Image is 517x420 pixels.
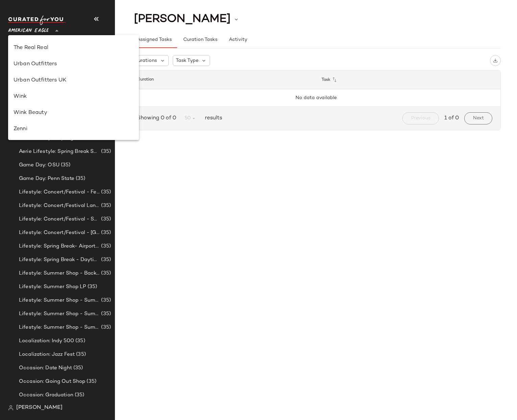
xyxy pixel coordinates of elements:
span: (35) [100,297,111,304]
div: undefined-list [8,35,139,140]
span: Occasion: Graduation [19,391,73,399]
span: (35) [100,148,111,156]
span: Game Day: OSU [19,161,60,169]
span: (35) [72,364,83,372]
span: Curation Tasks [183,37,217,43]
span: (35) [100,229,111,237]
span: (35) [100,256,111,264]
span: Activity [229,37,247,43]
td: No data available [132,89,500,107]
span: (35) [60,161,71,169]
span: Aerie Lifestyle: Spring Break Swimsuits Landing Page [19,148,100,156]
span: Occasion: Date Night [19,364,72,372]
span: Showing 0 of 0 [137,114,179,122]
span: (35) [100,242,111,250]
div: Urban Outfitters [14,60,134,68]
span: 1 of 0 [444,114,459,122]
span: (35) [100,270,111,277]
span: Lifestyle: Summer Shop LP [19,283,86,291]
span: Lifestyle: Concert/Festival - [GEOGRAPHIC_DATA] [19,229,100,237]
span: Lifestyle: Summer Shop - Summer Study Sessions [19,324,100,331]
img: cfy_white_logo.C9jOOHJF.svg [8,16,66,25]
span: Game Day: Penn State [19,175,74,183]
span: Lifestyle: Summer Shop - Summer Abroad [19,297,100,304]
span: American Eagle [8,23,49,35]
button: Next [464,112,492,124]
span: Lifestyle: Spring Break- Airport Style [19,242,100,250]
img: svg%3e [493,58,498,63]
span: Lifestyle: Spring Break - Daytime Casual [19,256,100,264]
span: (35) [100,202,111,210]
span: (35) [74,175,86,183]
span: (35) [73,391,85,399]
th: Curation [132,70,316,89]
span: Localization: Indy 500 [19,337,74,345]
div: The Real Real [14,44,134,52]
span: (35) [85,378,96,386]
div: Wink Beauty [14,109,134,117]
span: (35) [100,215,111,223]
span: Next [473,116,484,121]
span: Occasion: Going Out Shop [19,378,85,386]
th: Task [316,70,501,89]
span: Curations [134,57,157,64]
div: Wink [14,93,134,101]
span: Lifestyle: Concert/Festival Landing Page [19,202,100,210]
span: (35) [100,310,111,318]
span: Lifestyle: Summer Shop - Summer Internship [19,310,100,318]
span: (35) [100,188,111,196]
span: Assigned Tasks [137,37,172,43]
img: svg%3e [8,405,14,411]
span: Task Type [176,57,198,64]
span: [PERSON_NAME] [134,13,231,26]
span: (35) [86,283,97,291]
span: results [202,114,222,122]
span: Lifestyle: Summer Shop - Back to School Essentials [19,270,100,277]
span: Lifestyle: Concert/Festival - Sporty [19,215,100,223]
span: [PERSON_NAME] [16,404,63,412]
span: Localization: Jazz Fest [19,351,75,358]
span: Lifestyle: Concert/Festival - Femme [19,188,100,196]
div: Zenni [14,125,134,133]
span: (35) [74,337,85,345]
span: (35) [100,324,111,331]
span: (35) [75,351,86,358]
div: Urban Outfitters UK [14,76,134,85]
